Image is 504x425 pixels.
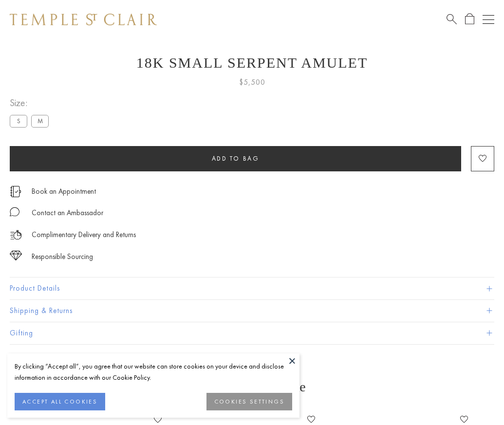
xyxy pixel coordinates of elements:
[10,277,494,299] button: Product Details
[10,322,494,344] button: Gifting
[10,115,27,127] label: S
[10,186,21,197] img: icon_appointment.svg
[32,229,136,241] p: Complimentary Delivery and Returns
[32,207,103,219] div: Contact an Ambassador
[447,13,457,25] a: Search
[10,207,19,217] img: MessageIcon-01_2.svg
[15,393,105,410] button: ACCEPT ALL COOKIES
[31,115,49,127] label: M
[32,186,96,197] a: Book an Appointment
[10,146,461,171] button: Add to bag
[10,55,494,71] h1: 18K Small Serpent Amulet
[10,229,22,241] img: icon_delivery.svg
[212,154,260,163] span: Add to bag
[239,76,265,89] span: $5,500
[206,393,292,410] button: COOKIES SETTINGS
[10,300,494,322] button: Shipping & Returns
[10,14,157,25] img: Temple St. Clair
[10,251,22,260] img: icon_sourcing.svg
[465,13,474,25] a: Open Shopping Bag
[483,14,494,25] button: Open navigation
[15,361,292,383] div: By clicking “Accept all”, you agree that our website can store cookies on your device and disclos...
[32,251,93,263] div: Responsible Sourcing
[10,95,53,111] span: Size:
